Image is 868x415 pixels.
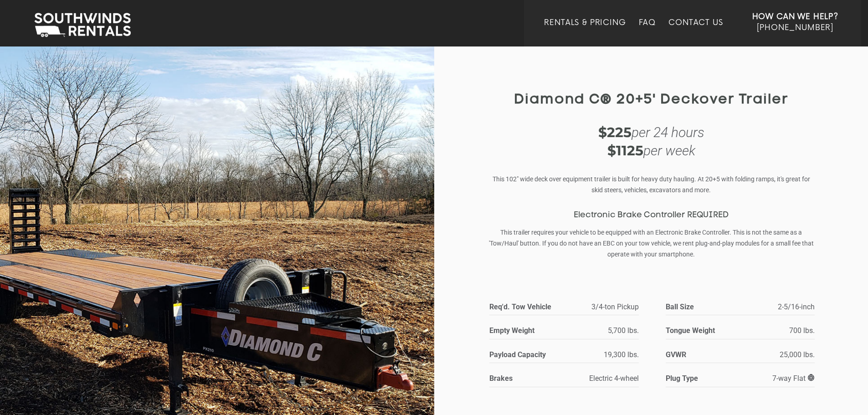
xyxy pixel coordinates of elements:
[778,302,815,311] span: 2-5/16-inch
[488,92,814,108] h1: Diamond C® 20+5' Deckover Trailer
[780,350,815,359] span: 25,000 lbs.
[589,374,639,383] span: Electric 4-wheel
[789,326,815,335] span: 700 lbs.
[488,174,814,195] p: This 102" wide deck over equipment trailer is built for heavy duty hauling. At 20+5 with folding ...
[598,124,632,141] strong: $225
[489,348,560,361] strong: Payload Capacity
[752,11,838,40] a: How Can We Help? [PHONE_NUMBER]
[489,301,575,313] strong: Req'd. Tow Vehicle
[488,227,814,260] p: This trailer requires your vehicle to be equipped with an Electronic Brake Controller. This is no...
[666,324,736,337] strong: Tongue Weight
[30,11,135,39] img: Southwinds Rentals Logo
[488,211,814,220] h3: Electronic Brake Controller REQUIRED
[489,324,560,337] strong: Empty Weight
[772,374,815,383] span: 7-way Flat
[544,18,626,46] a: Rentals & Pricing
[608,326,639,335] span: 5,700 lbs.
[591,302,639,311] span: 3/4-ton Pickup
[752,12,838,21] strong: How Can We Help?
[489,372,560,384] strong: Brakes
[668,18,723,46] a: Contact Us
[488,123,814,160] div: per 24 hours per week
[607,142,643,159] strong: $1125
[639,18,656,46] a: FAQ
[666,372,736,384] strong: Plug Type
[666,301,751,313] strong: Ball Size
[604,350,639,359] span: 19,300 lbs.
[666,348,736,361] strong: GVWR
[757,23,833,32] span: [PHONE_NUMBER]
